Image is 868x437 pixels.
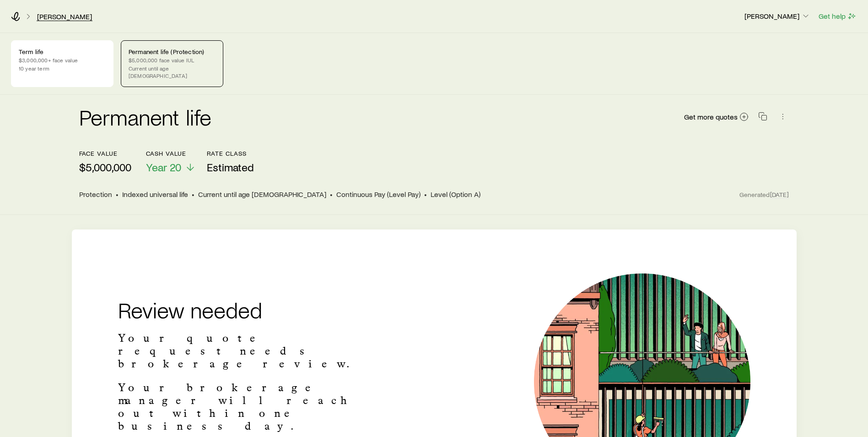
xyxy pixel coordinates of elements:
[146,161,181,174] span: Year 20
[79,106,212,128] h2: Permanent life
[129,65,216,79] p: Current until age [DEMOGRAPHIC_DATA]
[146,150,196,174] button: Cash ValueYear 20
[121,40,223,87] a: Permanent life (Protection)$5,000,000 face value IULCurrent until age [DEMOGRAPHIC_DATA]
[122,190,188,199] span: Indexed universal life
[207,150,254,174] button: Rate ClassEstimated
[19,48,106,55] p: Term life
[129,48,216,55] p: Permanent life (Protection)
[79,161,131,174] p: $5,000,000
[116,190,119,199] span: •
[118,332,381,370] p: Your quote request needs brokerage review.
[19,65,106,72] p: 10 year term
[129,56,216,64] p: $5,000,000 face value IUL
[684,113,738,120] span: Get more quotes
[336,190,421,199] span: Continuous Pay (Level Pay)
[79,190,112,199] span: Protection
[11,40,113,87] a: Term life$3,000,000+ face value10 year term
[19,56,106,64] p: $3,000,000+ face value
[207,150,254,157] p: Rate Class
[431,190,480,199] span: Level (Option A)
[207,161,254,174] span: Estimated
[739,191,789,199] span: Generated
[79,150,131,157] p: face value
[198,190,326,199] span: Current until age [DEMOGRAPHIC_DATA]
[744,11,810,21] p: [PERSON_NAME]
[118,381,381,432] p: Your brokerage manager will reach out within one business day.
[330,190,333,199] span: •
[744,11,811,22] button: [PERSON_NAME]
[146,150,196,157] p: Cash Value
[424,190,427,199] span: •
[684,112,749,122] a: Get more quotes
[37,12,92,21] a: [PERSON_NAME]
[818,11,857,22] button: Get help
[770,191,789,199] span: [DATE]
[118,299,381,321] h2: Review needed
[192,190,194,199] span: •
